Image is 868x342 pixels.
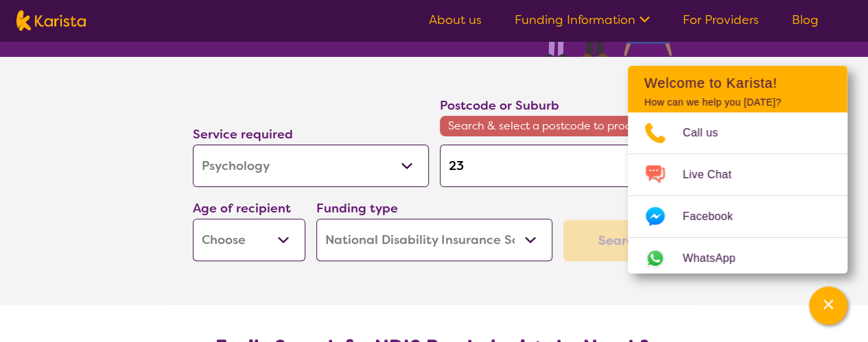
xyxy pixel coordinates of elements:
[683,164,748,185] span: Live Chat
[683,12,759,28] a: For Providers
[628,238,847,279] a: Web link opens in a new tab.
[316,200,398,217] label: Funding type
[440,116,676,136] span: Search & select a postcode to proceed
[628,66,847,273] div: Channel Menu
[193,200,291,217] label: Age of recipient
[683,123,735,143] span: Call us
[440,145,676,187] input: Type
[429,12,482,28] a: About us
[683,206,749,227] span: Facebook
[644,97,831,108] p: How can we help you [DATE]?
[792,12,819,28] a: Blog
[809,286,847,325] button: Channel Menu
[16,10,86,31] img: Karista logo
[644,75,831,91] h2: Welcome to Karista!
[440,97,559,114] label: Postcode or Suburb
[683,248,752,269] span: WhatsApp
[193,126,293,143] label: Service required
[515,12,650,28] a: Funding Information
[628,112,847,279] ul: Choose channel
